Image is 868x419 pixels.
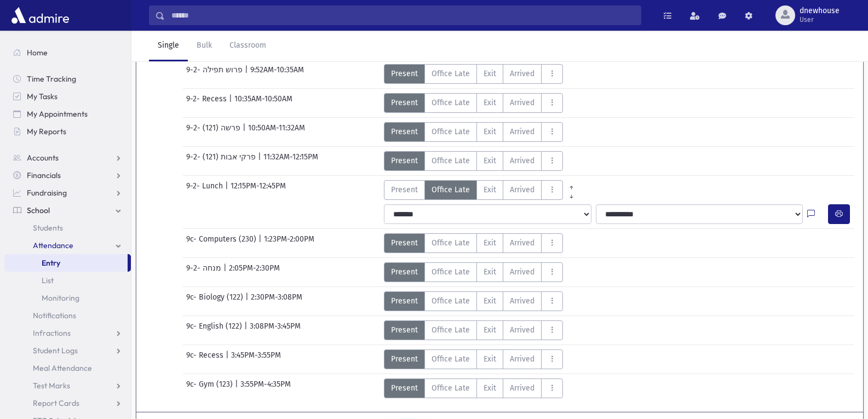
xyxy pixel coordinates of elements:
[4,289,131,307] a: Monitoring
[4,70,131,88] a: Time Tracking
[263,151,318,171] span: 11:32AM-12:15PM
[4,237,131,254] a: Attendance
[258,233,264,253] span: |
[186,93,229,113] span: 9-2- Recess
[510,353,534,365] span: Arrived
[165,5,641,25] input: Search
[4,307,131,324] a: Notifications
[186,349,226,369] span: 9c- Recess
[484,237,496,249] span: Exit
[4,149,131,167] a: Accounts
[484,155,496,167] span: Exit
[4,202,131,219] a: School
[186,291,245,311] span: 9c- Biology (122)
[432,266,470,278] span: Office Late
[42,293,79,303] span: Monitoring
[27,91,58,101] span: My Tasks
[9,4,72,26] img: AdmirePro
[391,184,418,196] span: Present
[244,320,250,340] span: |
[27,109,88,119] span: My Appointments
[229,262,280,282] span: 2:05PM-2:30PM
[484,266,496,278] span: Exit
[226,349,231,369] span: |
[240,378,291,398] span: 3:55PM-4:35PM
[4,219,131,237] a: Students
[432,155,470,167] span: Office Late
[4,394,131,412] a: Report Cards
[484,295,496,307] span: Exit
[391,382,418,394] span: Present
[4,123,131,140] a: My Reports
[231,180,286,200] span: 12:15PM-12:45PM
[384,262,563,282] div: AttTypes
[384,320,563,340] div: AttTypes
[510,97,534,108] span: Arrived
[4,359,131,377] a: Meal Attendance
[391,68,418,79] span: Present
[384,93,563,113] div: AttTypes
[186,233,258,253] span: 9c- Computers (230)
[510,324,534,336] span: Arrived
[245,291,251,311] span: |
[432,237,470,249] span: Office Late
[432,324,470,336] span: Office Late
[149,31,188,61] a: Single
[27,188,67,198] span: Fundraising
[4,272,131,289] a: List
[186,180,225,200] span: 9-2- Lunch
[432,353,470,365] span: Office Late
[245,64,250,84] span: |
[27,153,59,163] span: Accounts
[510,184,534,196] span: Arrived
[229,93,234,113] span: |
[4,44,131,61] a: Home
[510,68,534,79] span: Arrived
[384,349,563,369] div: AttTypes
[510,295,534,307] span: Arrived
[221,31,275,61] a: Classroom
[391,155,418,167] span: Present
[384,122,563,142] div: AttTypes
[186,320,244,340] span: 9c- English (122)
[484,382,496,394] span: Exit
[33,328,71,338] span: Infractions
[235,378,240,398] span: |
[33,381,70,391] span: Test Marks
[384,233,563,253] div: AttTypes
[432,295,470,307] span: Office Late
[391,237,418,249] span: Present
[510,126,534,137] span: Arrived
[4,324,131,342] a: Infractions
[188,31,221,61] a: Bulk
[27,74,76,84] span: Time Tracking
[248,122,305,142] span: 10:50AM-11:32AM
[33,398,79,408] span: Report Cards
[225,180,231,200] span: |
[432,68,470,79] span: Office Late
[432,382,470,394] span: Office Late
[223,262,229,282] span: |
[264,233,314,253] span: 1:23PM-2:00PM
[484,97,496,108] span: Exit
[510,382,534,394] span: Arrived
[4,342,131,359] a: Student Logs
[186,64,245,84] span: 9-2- פרוש תפילה
[33,223,63,233] span: Students
[510,237,534,249] span: Arrived
[243,122,248,142] span: |
[391,266,418,278] span: Present
[4,105,131,123] a: My Appointments
[391,126,418,137] span: Present
[432,184,470,196] span: Office Late
[33,363,92,373] span: Meal Attendance
[391,324,418,336] span: Present
[510,155,534,167] span: Arrived
[234,93,292,113] span: 10:35AM-10:50AM
[4,184,131,202] a: Fundraising
[33,346,78,355] span: Student Logs
[800,15,840,24] span: User
[484,126,496,137] span: Exit
[432,97,470,108] span: Office Late
[258,151,263,171] span: |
